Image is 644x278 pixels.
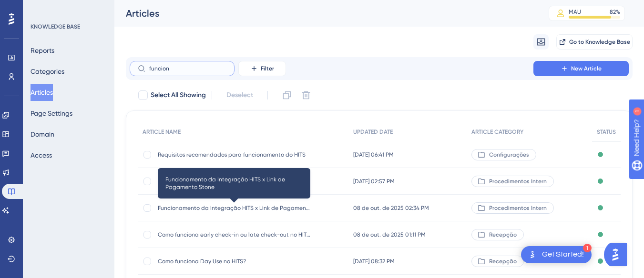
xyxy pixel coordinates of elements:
[31,105,72,122] button: Page Settings
[569,8,581,16] div: MAU
[610,8,620,16] div: 82 %
[31,23,80,30] div: KNOWLEDGE BASE
[66,5,69,12] div: 1
[261,65,274,72] span: Filter
[238,61,286,76] button: Filter
[353,151,394,159] span: [DATE] 06:41 PM
[165,176,303,191] span: Funcionamento da Integração HITS x Link de Pagamento Stone
[158,151,310,159] span: Requisitos recomendados para funcionamento do HITS
[149,65,226,72] input: Search
[226,89,253,101] span: Deselect
[126,7,525,20] div: Articles
[489,258,517,265] span: Recepção
[218,87,262,104] button: Deselect
[31,42,54,59] button: Reports
[604,240,633,269] iframe: UserGuiding AI Assistant Launcher
[353,204,429,212] span: 08 de out. de 2025 02:34 PM
[151,89,206,101] span: Select All Showing
[569,38,630,46] span: Go to Knowledge Base
[489,231,517,238] span: Recepção
[158,231,310,238] span: Como funciona early check-in ou late check-out no HITS?
[571,65,602,72] span: New Article
[31,63,64,80] button: Categories
[22,2,60,14] span: Need Help?
[489,178,547,185] span: Procedimentos Intern
[527,249,538,260] img: launcher-image-alternative-text
[521,246,592,263] div: Open Get Started! checklist, remaining modules: 1
[158,258,310,265] span: Como funciona Day Use no HITS?
[556,34,633,50] button: Go to Knowledge Base
[583,244,592,252] div: 1
[542,249,584,260] div: Get Started!
[31,147,52,164] button: Access
[353,258,395,265] span: [DATE] 08:32 PM
[353,231,426,238] span: 08 de out. de 2025 01:11 PM
[143,128,181,136] span: ARTICLE NAME
[31,126,54,143] button: Domain
[597,128,616,136] span: STATUS
[489,151,529,159] span: Configurações
[471,128,523,136] span: ARTICLE CATEGORY
[489,204,547,212] span: Procedimentos Intern
[353,178,395,185] span: [DATE] 02:57 PM
[353,128,393,136] span: UPDATED DATE
[533,61,629,76] button: New Article
[31,84,53,101] button: Articles
[158,204,310,212] span: Funcionamento da Integração HITS x Link de Pagamento Stone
